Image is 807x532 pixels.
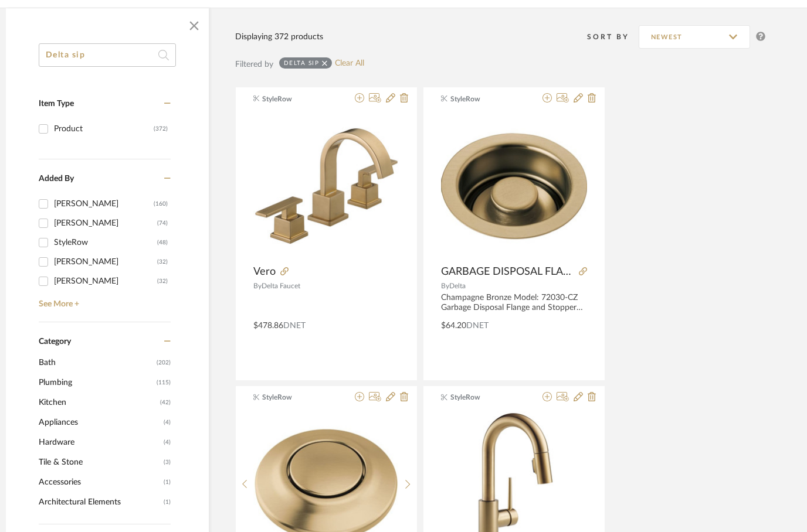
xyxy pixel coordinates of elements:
input: Search within 372 results [39,43,176,67]
span: Delta Faucet [262,282,300,289]
div: (32) [157,272,168,291]
span: (3) [164,453,171,472]
span: GARBAGE DISPOSAL FLANGE [441,265,574,278]
img: Vero [253,113,399,259]
div: Filtered by [235,58,273,71]
span: StyleRow [450,94,524,104]
div: StyleRow [54,233,157,252]
span: (1) [164,473,171,492]
span: Appliances [39,412,161,432]
span: DNET [283,322,306,330]
span: (4) [164,413,171,432]
div: Product [54,120,154,138]
a: Clear All [335,59,364,69]
span: StyleRow [450,392,524,403]
span: $64.20 [441,322,466,330]
a: See More + [36,291,171,309]
span: (42) [160,393,171,412]
div: [PERSON_NAME] [54,195,154,213]
span: $478.86 [253,322,283,330]
div: [PERSON_NAME] [54,253,157,271]
span: (1) [164,493,171,511]
span: (4) [164,433,171,452]
div: (372) [154,120,168,138]
div: Displaying 372 products [235,30,323,43]
div: (160) [154,195,168,213]
span: Plumbing [39,373,154,393]
img: GARBAGE DISPOSAL FLANGE [441,113,587,259]
span: Vero [253,265,276,278]
div: Delta sip [284,59,320,67]
span: Kitchen [39,393,157,412]
span: (115) [157,373,171,392]
span: By [253,282,262,289]
div: (32) [157,253,168,271]
span: StyleRow [262,392,336,403]
span: (202) [157,353,171,372]
button: Close [182,14,206,37]
span: Delta [449,282,466,289]
span: Item Type [39,100,74,108]
span: StyleRow [262,94,336,104]
span: By [441,282,449,289]
span: Tile & Stone [39,452,161,472]
div: Champagne Bronze Model: 72030-CZ Garbage Disposal Flange and Stopper for Standard Kitchen Sink Dr... [441,293,587,313]
div: [PERSON_NAME] [54,214,157,233]
div: (48) [157,233,168,252]
span: Category [39,337,71,347]
span: Added By [39,175,74,183]
div: Sort By [587,31,639,43]
span: Hardware [39,432,161,452]
span: DNET [466,322,489,330]
span: Accessories [39,472,161,492]
div: [PERSON_NAME] [54,272,157,291]
div: (74) [157,214,168,233]
span: Bath [39,353,154,373]
span: Architectural Elements [39,492,161,512]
